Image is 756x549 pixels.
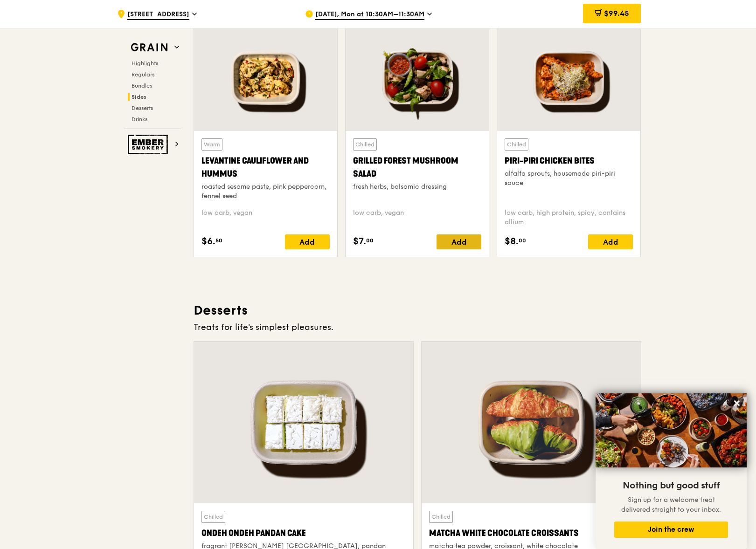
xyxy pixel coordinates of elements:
div: Warm [201,138,222,151]
div: roasted sesame paste, pink peppercorn, fennel seed [201,182,330,201]
img: Grain web logo [128,39,171,56]
span: Bundles [132,82,152,89]
span: $8. [505,234,519,248]
div: Chilled [429,511,453,523]
span: 00 [519,237,526,244]
div: Ondeh Ondeh Pandan Cake [201,527,406,540]
div: Piri-piri Chicken Bites [505,154,633,167]
div: Chilled [201,511,225,523]
span: $6. [201,234,215,248]
div: low carb, vegan [201,208,330,227]
div: low carb, vegan [353,208,481,227]
img: DSC07876-Edit02-Large.jpeg [596,393,747,467]
div: Grilled Forest Mushroom Salad [353,154,481,180]
span: Sign up for a welcome treat delivered straight to your inbox. [621,496,721,514]
span: $7. [353,234,366,248]
span: Drinks [132,116,147,123]
h3: Desserts [194,302,641,319]
span: 50 [215,237,222,244]
img: Ember Smokery web logo [128,135,171,154]
div: Matcha White Chocolate Croissants [429,527,633,540]
div: fresh herbs, balsamic dressing [353,182,481,192]
span: $99.45 [604,9,629,18]
div: Add [437,234,481,249]
div: Add [588,234,633,249]
button: Join the crew [614,522,728,538]
span: Desserts [132,105,153,111]
span: 00 [366,237,374,244]
div: Add [285,234,330,249]
span: [STREET_ADDRESS] [127,10,189,20]
div: Treats for life's simplest pleasures. [194,321,641,334]
div: alfalfa sprouts, housemade piri-piri sauce [505,169,633,188]
span: Regulars [132,71,154,78]
div: Chilled [353,138,377,151]
span: Sides [132,94,146,100]
span: [DATE], Mon at 10:30AM–11:30AM [315,10,424,20]
button: Close [729,396,744,411]
div: low carb, high protein, spicy, contains allium [505,208,633,227]
div: Levantine Cauliflower and Hummus [201,154,330,180]
span: Nothing but good stuff [623,480,720,491]
div: Chilled [505,138,528,151]
span: Highlights [132,60,158,67]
